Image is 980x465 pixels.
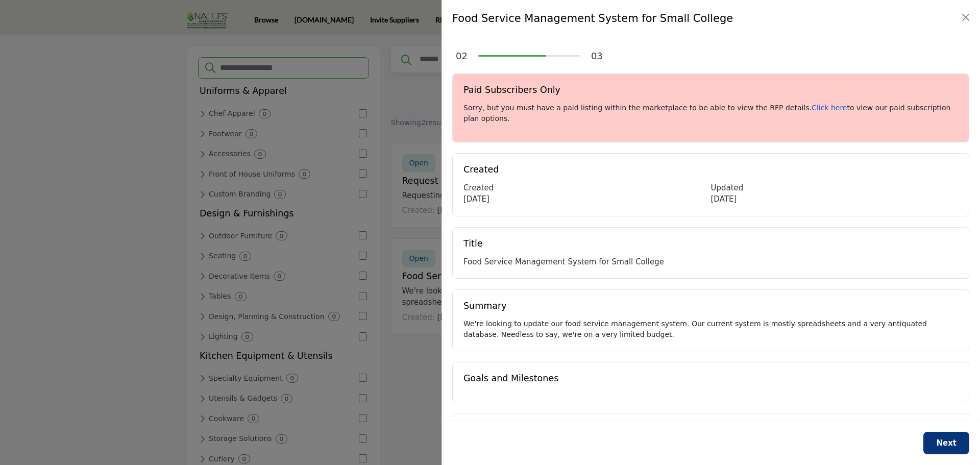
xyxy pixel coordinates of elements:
h5: Created [463,164,958,175]
button: Next [923,432,969,455]
span: Next [936,438,957,448]
span: Updated [711,183,744,192]
div: 03 [591,49,603,63]
div: Food Service Management System for Small College [463,256,958,268]
div: We're looking to update our food service management system. Our current system is mostly spreadsh... [463,319,958,340]
h4: Food Service Management System for Small College [452,11,733,27]
h5: Title [463,238,958,249]
p: Sorry, but you must have a paid listing within the marketplace to be able to view the RFP details... [463,103,958,124]
span: Created [463,183,494,192]
h5: Paid Subscribers Only [463,85,958,95]
span: [DATE] [711,194,737,204]
div: 02 [456,49,468,63]
span: [DATE] [463,194,489,204]
h5: Goals and Milestones [463,373,958,384]
button: Close [959,10,973,25]
a: Click here [812,104,847,112]
h5: Summary [463,301,958,311]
